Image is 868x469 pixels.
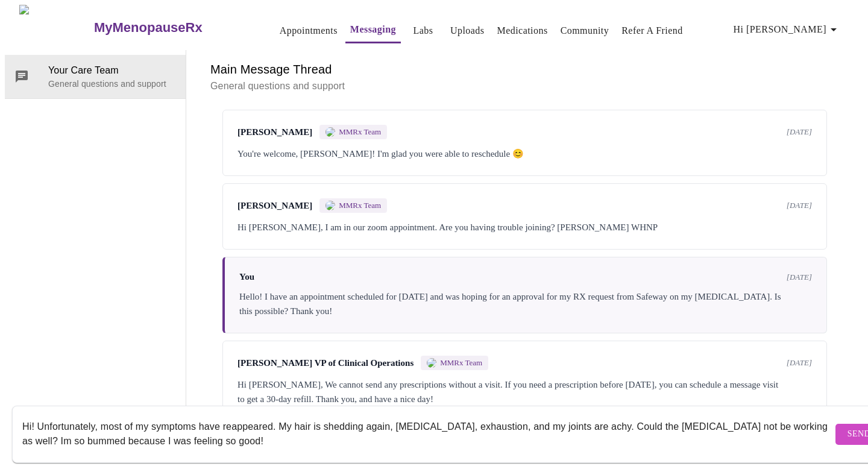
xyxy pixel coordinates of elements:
[729,17,846,42] button: Hi [PERSON_NAME]
[339,127,381,137] span: MMRx Team
[787,358,812,368] span: [DATE]
[325,201,335,210] img: MMRX
[556,19,614,43] button: Community
[325,127,335,137] img: MMRX
[210,79,839,93] p: General questions and support
[617,19,688,43] button: Refer a Friend
[237,127,312,137] span: [PERSON_NAME]
[210,60,839,79] h6: Main Message Thread
[237,377,812,406] div: Hi [PERSON_NAME], We cannot send any prescriptions without a visit. If you need a prescription be...
[237,201,312,211] span: [PERSON_NAME]
[94,20,203,36] h3: MyMenopauseRx
[22,415,832,453] textarea: Send a message about your appointment
[239,289,812,318] div: Hello! I have an appointment scheduled for [DATE] and was hoping for an approval for my RX reques...
[440,358,482,368] span: MMRx Team
[237,146,812,161] div: You're welcome, [PERSON_NAME]! I'm glad you were able to reschedule 😊
[48,63,176,78] span: Your Care Team
[427,358,436,368] img: MMRX
[445,19,489,43] button: Uploads
[404,19,442,43] button: Labs
[237,220,812,234] div: Hi [PERSON_NAME], I am in our zoom appointment. Are you having trouble joining? [PERSON_NAME] WHNP
[345,17,401,43] button: Messaging
[19,5,92,50] img: MyMenopauseRx Logo
[787,127,812,137] span: [DATE]
[787,272,812,282] span: [DATE]
[492,19,553,43] button: Medications
[5,55,186,98] div: Your Care TeamGeneral questions and support
[92,7,250,49] a: MyMenopauseRx
[621,22,683,39] a: Refer a Friend
[561,22,609,39] a: Community
[239,272,254,282] span: You
[350,21,396,38] a: Messaging
[497,22,548,39] a: Medications
[450,22,485,39] a: Uploads
[787,201,812,210] span: [DATE]
[275,19,342,43] button: Appointments
[280,22,338,39] a: Appointments
[339,201,381,210] span: MMRx Team
[414,22,433,39] a: Labs
[237,358,414,368] span: [PERSON_NAME] VP of Clinical Operations
[734,21,841,38] span: Hi [PERSON_NAME]
[48,78,176,90] p: General questions and support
